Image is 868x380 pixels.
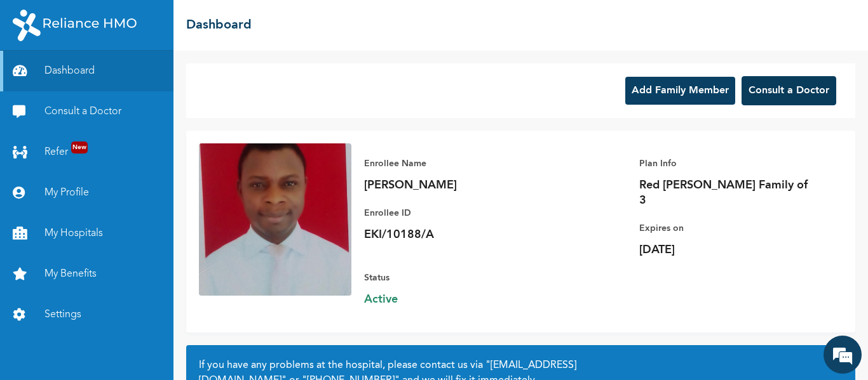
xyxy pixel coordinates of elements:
[639,242,817,258] p: [DATE]
[364,156,542,171] p: Enrollee Name
[364,292,542,307] span: Active
[364,206,542,221] p: Enrollee ID
[364,270,542,285] p: Status
[364,227,542,242] p: EKI/10188/A
[625,77,735,105] button: Add Family Member
[639,156,817,171] p: Plan Info
[199,143,351,296] img: Enrollee
[71,141,88,154] span: New
[742,76,836,105] button: Consult a Doctor
[364,178,542,193] p: [PERSON_NAME]
[13,10,137,41] img: RelianceHMO's Logo
[639,178,817,208] p: Red [PERSON_NAME] Family of 3
[186,16,252,35] h2: Dashboard
[639,221,817,236] p: Expires on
